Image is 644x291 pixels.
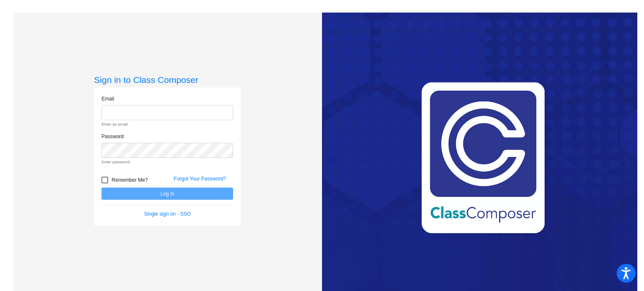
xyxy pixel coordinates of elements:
[144,211,191,217] a: Single sign on - SSO
[101,121,233,127] small: Enter an email.
[101,159,233,165] small: Enter password.
[174,176,226,182] a: Forgot Your Password?
[101,133,124,140] label: Password
[112,175,148,185] span: Remember Me?
[101,188,233,200] button: Log In
[101,95,114,103] label: Email
[94,75,241,85] h3: Sign in to Class Composer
